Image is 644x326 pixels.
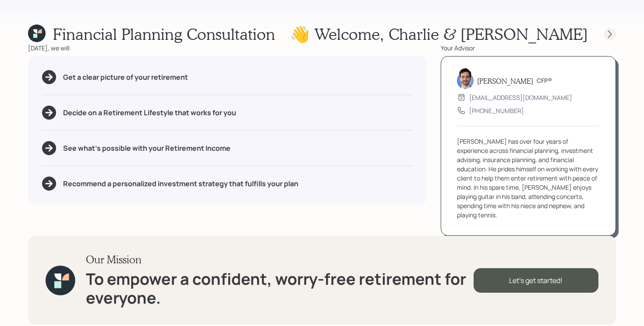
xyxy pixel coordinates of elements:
[469,106,524,115] div: [PHONE_NUMBER]
[86,253,474,266] h3: Our Mission
[457,68,474,89] img: jonah-coleman-headshot.png
[474,268,598,293] div: Let's get started!
[477,77,533,85] h5: [PERSON_NAME]
[63,109,236,117] h5: Decide on a Retirement Lifestyle that works for you
[63,73,188,81] h5: Get a clear picture of your retirement
[53,25,275,43] h1: Financial Planning Consultation
[63,144,230,152] h5: See what's possible with your Retirement Income
[28,43,427,53] div: [DATE], we will:
[457,137,600,220] div: [PERSON_NAME] has over four years of experience across financial planning, investment advising, i...
[441,43,616,53] div: Your Advisor
[537,77,552,85] h6: CFP®
[63,180,298,188] h5: Recommend a personalized investment strategy that fulfills your plan
[86,269,474,307] h1: To empower a confident, worry-free retirement for everyone.
[469,93,572,102] div: [EMAIL_ADDRESS][DOMAIN_NAME]
[290,25,588,43] h1: 👋 Welcome , Charlie & [PERSON_NAME]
